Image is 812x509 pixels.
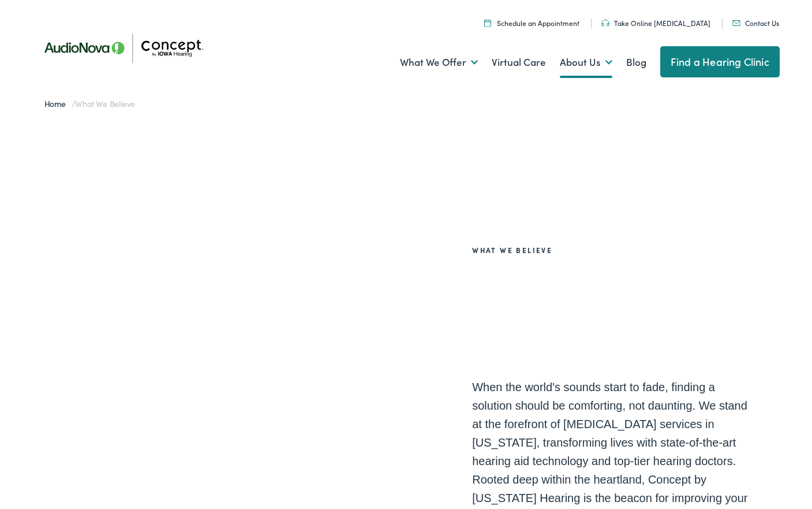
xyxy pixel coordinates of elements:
img: A calendar icon to schedule an appointment at Concept by Iowa Hearing. [484,19,491,27]
h2: What We Believe [472,246,749,254]
img: utility icon [732,20,740,26]
a: Schedule an Appointment [484,18,579,28]
a: Blog [626,41,646,84]
a: Find a Hearing Clinic [660,46,780,77]
a: Take Online [MEDICAL_DATA] [601,18,710,28]
a: Virtual Care [492,41,546,84]
a: About Us [560,41,612,84]
a: What We Offer [400,41,478,84]
a: Contact Us [732,18,779,28]
img: utility icon [601,20,609,27]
